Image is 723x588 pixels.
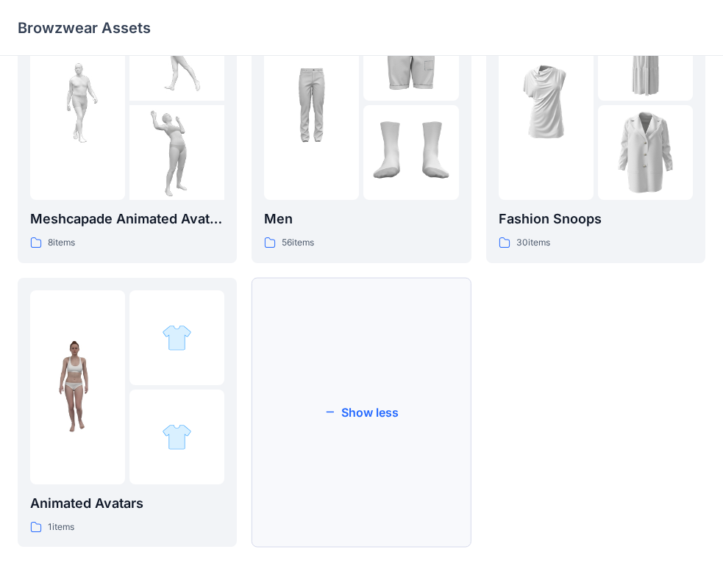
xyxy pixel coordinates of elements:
img: folder 1 [264,55,359,150]
p: Men [264,209,458,229]
img: folder 1 [30,55,125,150]
p: Fashion Snoops [499,209,693,229]
img: folder 2 [162,323,192,353]
p: Animated Avatars [30,493,224,514]
p: 1 items [48,520,74,535]
img: folder 3 [598,105,693,200]
p: 8 items [48,235,75,251]
p: Browzwear Assets [18,18,151,38]
img: folder 3 [129,105,224,200]
button: Show less [252,278,471,548]
p: 56 items [282,235,314,251]
img: folder 1 [30,340,125,434]
p: Meshcapade Animated Avatars [30,209,224,229]
img: folder 3 [363,105,458,200]
img: folder 3 [162,422,192,452]
img: folder 1 [499,55,594,150]
p: 30 items [516,235,550,251]
a: folder 1folder 2folder 3Animated Avatars1items [18,278,237,548]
